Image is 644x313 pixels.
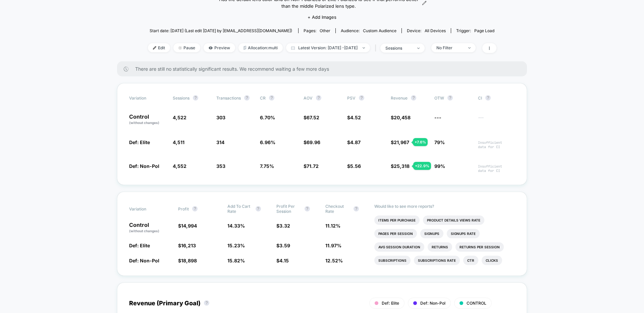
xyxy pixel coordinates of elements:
span: other [320,28,330,33]
span: Def: Non-Pol [129,258,159,263]
span: CONTROL [467,301,486,306]
span: Latest Version: [DATE] - [DATE] [286,43,370,52]
span: $ [178,223,197,229]
span: $ [276,223,290,229]
span: 99% [434,163,445,169]
li: Subscriptions [374,256,411,265]
button: ? [354,206,359,211]
span: Add To Cart Rate [227,204,252,214]
span: $ [391,163,410,169]
span: Def: Elite [129,243,150,248]
span: 4.87 [350,139,361,145]
span: 5.56 [350,163,361,169]
span: Page Load [474,28,494,33]
span: Device: [401,28,451,33]
span: Revenue [391,96,408,101]
img: end [417,48,420,49]
span: Pause [173,43,200,52]
span: 14.33 % [227,223,245,229]
span: 69.96 [307,139,320,145]
span: $ [347,115,361,120]
img: edit [153,46,156,50]
span: Def: Elite [129,139,150,145]
button: ? [411,95,416,101]
button: ? [192,206,198,211]
span: Edit [148,43,170,52]
li: Signups [420,229,443,238]
span: $ [276,258,289,263]
span: Custom Audience [363,28,396,33]
span: 71.72 [307,163,319,169]
li: Avg Session Duration [374,242,424,252]
button: ? [269,95,274,101]
span: 4.15 [279,258,289,263]
img: end [178,46,182,50]
span: 12.52 % [325,258,343,263]
div: Trigger: [456,28,494,33]
span: $ [347,163,361,169]
span: 16,213 [181,243,196,248]
span: $ [304,163,319,169]
p: Would like to see more reports? [374,204,515,209]
span: Transactions [216,96,241,101]
span: 79% [434,139,445,145]
span: 11.12 % [325,223,340,229]
img: rebalance [244,46,246,50]
span: CR [260,96,266,101]
span: Profit Per Session [276,204,301,214]
button: ? [305,206,310,211]
span: CI [478,95,515,101]
li: Returns [428,242,452,252]
span: Sessions [173,96,190,101]
span: 4.52 [350,115,361,120]
li: Returns Per Session [455,242,504,252]
span: Allocation: multi [238,43,283,52]
span: 14,994 [181,223,197,229]
span: 4,511 [173,139,184,145]
li: Signups Rate [447,229,480,238]
span: | [373,43,380,53]
span: 314 [216,139,224,145]
span: PSV [347,96,356,101]
li: Ctr [463,256,478,265]
span: $ [304,115,319,120]
div: + 22.9 % [413,162,431,170]
button: ? [256,206,261,211]
span: 6.70 % [260,115,275,120]
span: $ [178,243,196,248]
button: ? [316,95,321,101]
span: OTW [434,95,471,101]
span: 6.96 % [260,139,275,145]
span: 7.75 % [260,163,274,169]
span: (without changes) [129,121,159,125]
span: Insufficient data for CI [478,140,515,149]
li: Subscriptions Rate [414,256,460,265]
span: Def: Non-Pol [129,163,159,169]
span: 21,967 [394,139,409,145]
span: 67.52 [307,115,319,120]
span: Def: Non-Pol [420,301,445,306]
span: 18,898 [181,258,197,263]
span: 3.32 [279,223,290,229]
button: ? [447,95,453,101]
img: end [363,47,365,49]
li: Clicks [482,256,502,265]
span: 15.82 % [227,258,245,263]
button: ? [485,95,491,101]
p: Control [129,114,166,125]
span: 11.97 % [325,243,341,248]
span: --- [478,116,515,125]
div: Pages: [304,28,330,33]
button: ? [359,95,364,101]
span: 15.23 % [227,243,245,248]
span: Insufficient data for CI [478,164,515,173]
span: (without changes) [129,229,159,233]
span: AOV [304,96,313,101]
span: There are still no statistically significant results. We recommend waiting a few more days [135,66,514,72]
li: Items Per Purchase [374,215,420,225]
span: + Add Images [308,14,336,20]
span: $ [391,139,409,145]
span: 353 [216,163,225,169]
span: $ [304,139,320,145]
span: 4,522 [173,115,186,120]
